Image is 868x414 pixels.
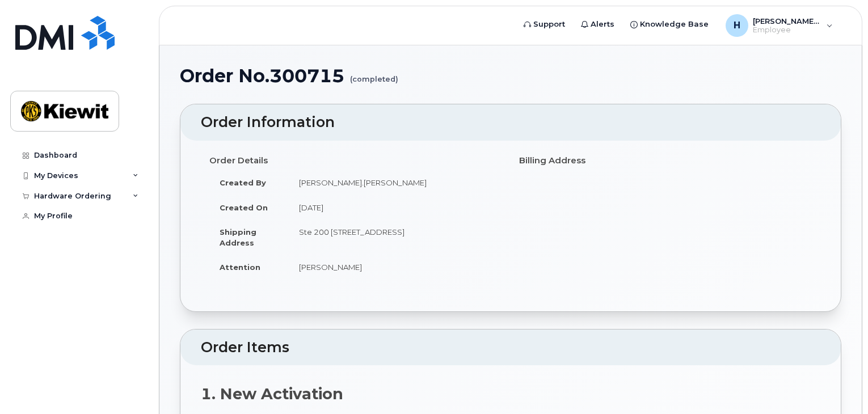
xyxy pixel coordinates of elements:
[209,156,502,166] h4: Order Details
[289,170,502,195] td: [PERSON_NAME].[PERSON_NAME]
[220,178,266,187] strong: Created By
[289,255,502,280] td: [PERSON_NAME]
[289,195,502,220] td: [DATE]
[220,227,256,247] strong: Shipping Address
[289,219,502,255] td: Ste 200 [STREET_ADDRESS]
[220,263,260,272] strong: Attention
[201,115,820,130] h2: Order Information
[220,203,268,212] strong: Created On
[519,156,812,166] h4: Billing Address
[350,66,398,83] small: (completed)
[180,66,841,86] h1: Order No.300715
[201,385,343,403] strong: 1. New Activation
[201,340,820,356] h2: Order Items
